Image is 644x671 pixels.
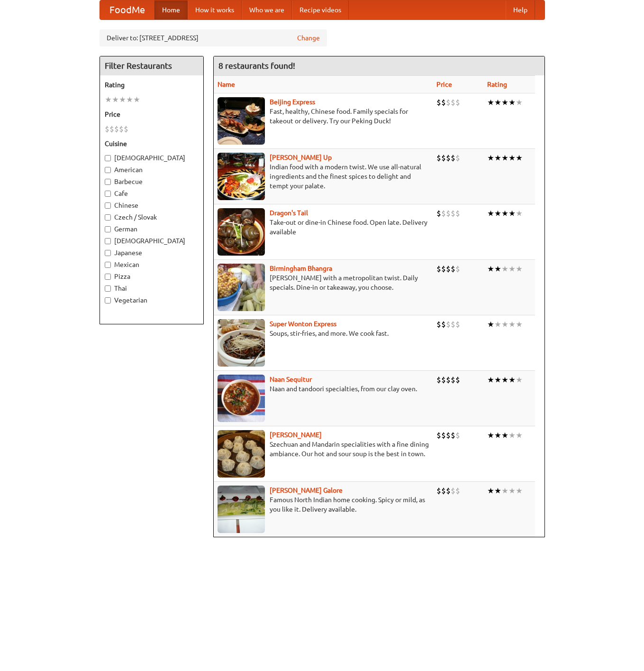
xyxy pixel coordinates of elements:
[516,319,523,330] li: ★
[292,0,349,19] a: Recipe videos
[487,97,494,108] li: ★
[441,153,446,163] li: $
[451,430,455,441] li: $
[218,264,265,311] img: bhangra.jpg
[218,273,429,292] p: [PERSON_NAME] with a metropolitan twist. Daily specials. Dine-in or takeaway, you choose.
[451,97,455,108] li: $
[126,94,133,105] li: ★
[487,81,507,88] a: Rating
[441,486,446,496] li: $
[455,486,460,496] li: $
[451,208,455,219] li: $
[218,218,429,237] p: Take-out or dine-in Chinese food. Open late. Delivery available
[455,430,460,441] li: $
[508,208,516,219] li: ★
[508,319,516,330] li: ★
[446,430,451,441] li: $
[494,319,501,330] li: ★
[446,264,451,274] li: $
[494,430,501,441] li: ★
[436,486,441,496] li: $
[105,248,199,257] label: Japanese
[105,124,109,134] li: $
[516,208,523,219] li: ★
[105,153,199,163] label: [DEMOGRAPHIC_DATA]
[446,97,451,108] li: $
[105,295,199,305] label: Vegetarian
[455,208,460,219] li: $
[218,153,265,200] img: curryup.jpg
[112,94,119,105] li: ★
[508,375,516,385] li: ★
[501,153,508,163] li: ★
[487,208,494,219] li: ★
[446,319,451,330] li: $
[501,319,508,330] li: ★
[455,375,460,385] li: $
[436,153,441,163] li: $
[436,264,441,274] li: $
[119,124,124,134] li: $
[436,319,441,330] li: $
[451,486,455,496] li: $
[105,80,199,90] h5: Rating
[446,208,451,219] li: $
[487,153,494,163] li: ★
[487,486,494,496] li: ★
[218,329,429,338] p: Soups, stir-fries, and more. We cook fast.
[455,264,460,274] li: $
[218,375,265,422] img: naansequitur.jpg
[494,486,501,496] li: ★
[105,191,111,197] input: Cafe
[133,94,140,105] li: ★
[508,264,516,274] li: ★
[270,431,322,439] a: [PERSON_NAME]
[105,179,111,185] input: Barbecue
[516,97,523,108] li: ★
[105,284,199,293] label: Thai
[516,264,523,274] li: ★
[218,97,265,145] img: beijing.jpg
[218,81,235,88] a: Name
[446,375,451,385] li: $
[218,486,265,533] img: currygalore.jpg
[501,375,508,385] li: ★
[436,375,441,385] li: $
[105,155,111,161] input: [DEMOGRAPHIC_DATA]
[494,375,501,385] li: ★
[114,124,119,134] li: $
[436,97,441,108] li: $
[441,319,446,330] li: $
[270,376,312,383] b: Naan Sequitur
[218,495,429,514] p: Famous North Indian home cooking. Spicy or mild, as you like it. Delivery available.
[105,272,199,281] label: Pizza
[506,0,535,19] a: Help
[218,384,429,394] p: Naan and tandoori specialties, from our clay oven.
[446,153,451,163] li: $
[487,319,494,330] li: ★
[105,226,111,232] input: German
[154,0,188,19] a: Home
[270,487,343,494] b: [PERSON_NAME] Galore
[218,440,429,459] p: Szechuan and Mandarin specialities with a fine dining ambiance. Our hot and sour soup is the best...
[270,265,332,272] a: Birmingham Bhangra
[105,285,111,292] input: Thai
[105,110,199,119] h5: Price
[218,61,295,70] ng-pluralize: 8 restaurants found!
[516,486,523,496] li: ★
[105,262,111,268] input: Mexican
[218,208,265,256] img: dragon.jpg
[455,153,460,163] li: $
[124,124,128,134] li: $
[441,430,446,441] li: $
[441,375,446,385] li: $
[218,107,429,126] p: Fast, healthy, Chinese food. Family specials for takeout or delivery. Try our Peking Duck!
[516,430,523,441] li: ★
[105,260,199,269] label: Mexican
[105,201,199,210] label: Chinese
[451,319,455,330] li: $
[446,486,451,496] li: $
[100,56,203,75] h4: Filter Restaurants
